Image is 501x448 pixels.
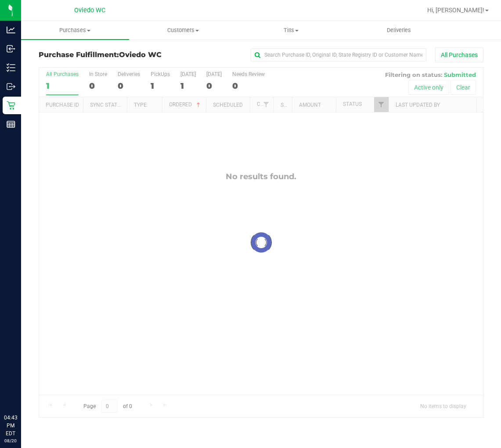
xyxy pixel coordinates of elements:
inline-svg: Reports [7,120,15,129]
a: Purchases [21,21,129,40]
button: All Purchases [435,47,483,62]
span: Purchases [21,26,129,34]
span: Oviedo WC [119,51,162,59]
p: 04:43 PM EDT [4,414,17,437]
h3: Purchase Fulfillment: [39,51,187,59]
span: Hi, [PERSON_NAME]! [427,7,484,14]
a: Deliveries [345,21,453,40]
iframe: Resource center [9,378,35,404]
a: Customers [129,21,237,40]
span: Tills [238,26,345,34]
inline-svg: Inventory [7,63,15,72]
span: Oviedo WC [74,7,105,14]
inline-svg: Inbound [7,44,15,53]
inline-svg: Analytics [7,25,15,34]
inline-svg: Retail [7,101,15,110]
inline-svg: Outbound [7,82,15,91]
p: 08/20 [4,437,17,444]
a: Tills [237,21,345,40]
input: Search Purchase ID, Original ID, State Registry ID or Customer Name... [251,48,426,61]
span: Customers [130,26,237,34]
span: Deliveries [375,26,423,34]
